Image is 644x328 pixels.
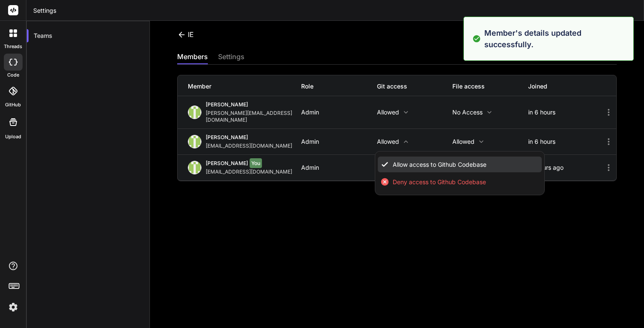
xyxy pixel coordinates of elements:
[484,27,628,50] p: Member's details updated successfully.
[7,71,19,79] label: code
[5,133,21,140] label: Upload
[393,178,486,186] span: Deny access to Github Codebase
[4,43,22,50] label: threads
[5,101,21,108] label: GitHub
[472,27,481,50] img: alert
[393,160,486,169] span: Allow access to Github Codebase
[6,300,20,314] img: settings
